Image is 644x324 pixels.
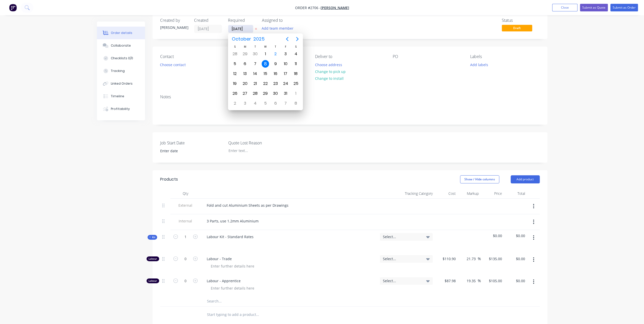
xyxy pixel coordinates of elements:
button: Kit [148,235,157,240]
button: Tracking [97,65,145,77]
div: Assigned to [262,18,313,23]
div: Monday, October 13, 2025 [241,70,249,78]
button: Order details [97,27,145,39]
div: Notes [160,94,540,99]
span: $0.00 [506,233,525,238]
button: Close [552,4,577,11]
div: Friday, October 10, 2025 [282,60,289,68]
input: Search... [207,296,308,306]
div: Sunday, November 2, 2025 [231,100,239,107]
button: Submit as Order [610,4,638,11]
div: Created [194,18,222,23]
div: Saturday, November 1, 2025 [292,90,300,97]
span: October [231,34,252,44]
div: Sunday, October 5, 2025 [231,60,239,68]
div: Tuesday, October 14, 2025 [251,70,259,78]
button: Submit as Quote [580,4,608,11]
button: Change to pick up [312,68,348,75]
div: Labels [470,54,539,59]
div: Saturday, October 18, 2025 [292,70,300,78]
div: Sunday, October 19, 2025 [231,80,239,87]
span: 2025 [252,34,266,44]
div: Tuesday, October 28, 2025 [251,90,259,97]
span: Kit [149,235,156,239]
div: Collaborate [111,43,131,48]
div: Saturday, October 11, 2025 [292,60,300,68]
div: Thursday, October 9, 2025 [272,60,279,68]
div: Sunday, October 26, 2025 [231,90,239,97]
div: [PERSON_NAME] [160,25,188,30]
div: M [240,45,250,49]
div: Friday, October 24, 2025 [282,80,289,87]
div: Contact [160,54,230,59]
a: [PERSON_NAME] [321,5,349,10]
span: % [478,256,481,262]
div: Total [504,188,527,199]
button: Timeline [97,90,145,103]
div: Markup [458,188,481,199]
div: Labour Kit - Standard Rates [203,233,258,240]
div: Thursday, October 16, 2025 [272,70,279,78]
div: Friday, October 31, 2025 [282,90,289,97]
div: Status [502,18,540,23]
div: Cost [435,188,458,199]
div: Saturday, November 8, 2025 [292,100,300,107]
div: Timeline [111,94,124,99]
div: Saturday, October 4, 2025 [292,50,300,58]
span: % [478,278,481,284]
div: Saturday, October 25, 2025 [292,80,300,87]
button: Linked Orders [97,77,145,90]
div: Wednesday, October 8, 2025 [262,60,269,68]
div: Tuesday, November 4, 2025 [251,100,259,107]
img: Factory [9,4,17,11]
div: Deliver to [315,54,384,59]
input: Enter date [157,147,220,155]
div: T [250,45,260,49]
div: Friday, October 3, 2025 [282,50,289,58]
div: Labour [147,278,159,283]
div: PO [393,54,462,59]
div: W [260,45,270,49]
div: Wednesday, October 22, 2025 [261,80,269,87]
button: Choose contact [157,61,188,68]
span: Order #2706 - [295,5,321,10]
div: Tracking Category [378,188,435,199]
label: Job Start Date [160,140,223,146]
button: Add labels [467,61,491,68]
button: Choose address [312,61,345,68]
button: Add product [511,175,540,183]
div: Wednesday, November 5, 2025 [261,100,269,107]
div: Tracking [111,69,125,73]
span: Draft [502,25,532,31]
div: Monday, October 6, 2025 [241,60,249,68]
div: Sunday, October 12, 2025 [231,70,239,78]
div: Fold and cut Aluminium Sheets as per Drawings [203,202,293,209]
div: Monday, November 3, 2025 [241,100,249,107]
button: Show / Hide columns [460,175,499,183]
span: External [172,203,199,208]
div: Friday, November 7, 2025 [282,100,289,107]
div: Price [481,188,504,199]
div: F [281,45,291,49]
div: Order details [111,31,132,35]
div: Profitability [111,107,130,111]
div: S [230,45,240,49]
button: Add team member [262,25,296,32]
button: October2025 [228,34,268,44]
div: Thursday, October 23, 2025 [272,80,279,87]
span: Labour - Apprentice [207,278,376,283]
input: Start typing to add a product... [207,310,308,320]
span: Select... [383,256,421,261]
button: Next page [292,34,302,44]
div: Friday, October 17, 2025 [282,70,289,78]
div: Created by [160,18,188,23]
div: Required [228,18,256,23]
button: Profitability [97,103,145,115]
div: Monday, October 20, 2025 [241,80,249,87]
div: Qty [170,188,201,199]
div: Wednesday, October 1, 2025 [261,50,269,58]
label: Quote Lost Reason [228,140,292,146]
div: Wednesday, October 15, 2025 [261,70,269,78]
div: Tuesday, October 7, 2025 [251,60,259,68]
